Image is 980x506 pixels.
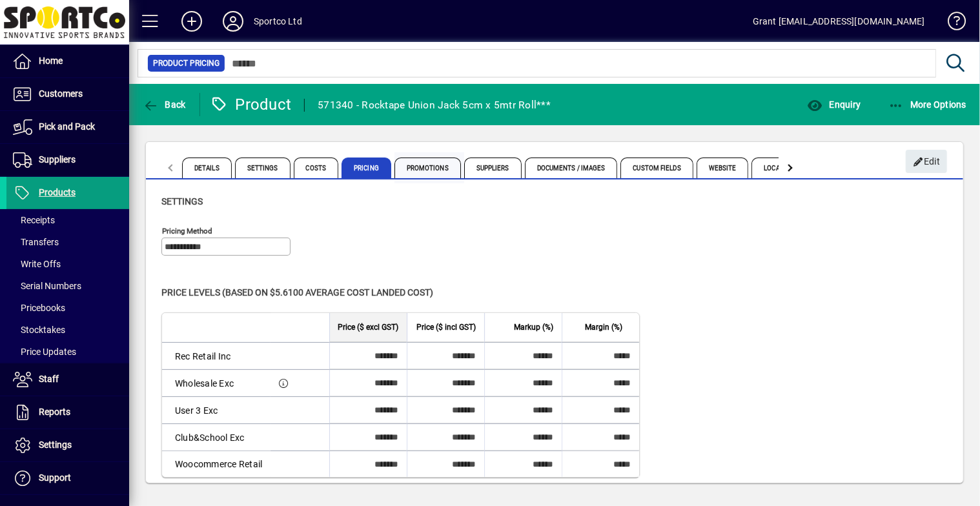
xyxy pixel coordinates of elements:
span: Transfers [13,237,59,247]
span: Product Pricing [153,57,219,70]
span: Settings [39,440,72,450]
span: Locations [751,157,810,178]
a: Staff [6,363,129,396]
a: Transfers [6,231,129,253]
span: Suppliers [464,157,522,178]
a: Settings [6,429,129,461]
span: Settings [235,157,291,178]
span: Costs [294,157,339,178]
span: Support [39,472,71,483]
span: Promotions [394,157,461,178]
span: Pricing [342,157,391,178]
span: Receipts [13,215,55,225]
button: More Options [885,93,970,116]
a: Write Offs [6,253,129,275]
span: Price ($ incl GST) [417,320,476,334]
div: Product [210,94,292,115]
span: Edit [913,151,941,172]
td: Club&School Exc [162,423,271,450]
button: Edit [906,150,947,173]
span: Home [39,56,63,66]
span: Custom Fields [620,157,693,178]
span: Enquiry [807,99,861,110]
div: Grant [EMAIL_ADDRESS][DOMAIN_NAME] [753,11,925,32]
app-page-header-button: Back [129,93,200,116]
a: Customers [6,78,129,110]
span: Serial Numbers [13,281,81,291]
button: Back [139,93,189,116]
span: Documents / Images [525,157,618,178]
td: User 3 Exc [162,396,271,423]
a: Price Updates [6,341,129,363]
a: Serial Numbers [6,275,129,297]
span: Price levels (based on $5.6100 Average cost landed cost) [161,287,433,298]
a: Stocktakes [6,319,129,341]
span: Details [182,157,232,178]
div: Sportco Ltd [254,11,302,32]
td: Rec Retail Inc [162,342,271,369]
span: Customers [39,88,83,99]
span: Markup (%) [515,320,554,334]
span: Stocktakes [13,325,65,335]
button: Profile [212,10,254,33]
a: Suppliers [6,144,129,176]
span: Reports [39,407,70,417]
mat-label: Pricing method [162,227,212,236]
span: More Options [888,99,967,110]
td: Woocommerce Retail [162,450,271,477]
a: Reports [6,396,129,429]
span: Website [697,157,749,178]
span: Pick and Pack [39,121,95,132]
a: Support [6,462,129,494]
button: Enquiry [804,93,864,116]
a: Pricebooks [6,297,129,319]
a: Knowledge Base [938,3,964,45]
a: Receipts [6,209,129,231]
a: Pick and Pack [6,111,129,143]
a: Home [6,45,129,77]
div: 571340 - Rocktape Union Jack 5cm x 5mtr Roll*** [318,95,551,116]
button: Add [171,10,212,33]
span: Suppliers [39,154,76,165]
span: Settings [161,196,203,207]
span: Back [143,99,186,110]
span: Price ($ excl GST) [338,320,399,334]
span: Price Updates [13,347,76,357]
span: Write Offs [13,259,61,269]
span: Pricebooks [13,303,65,313]
span: Staff [39,374,59,384]
span: Margin (%) [586,320,623,334]
span: Products [39,187,76,197]
td: Wholesale Exc [162,369,271,396]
